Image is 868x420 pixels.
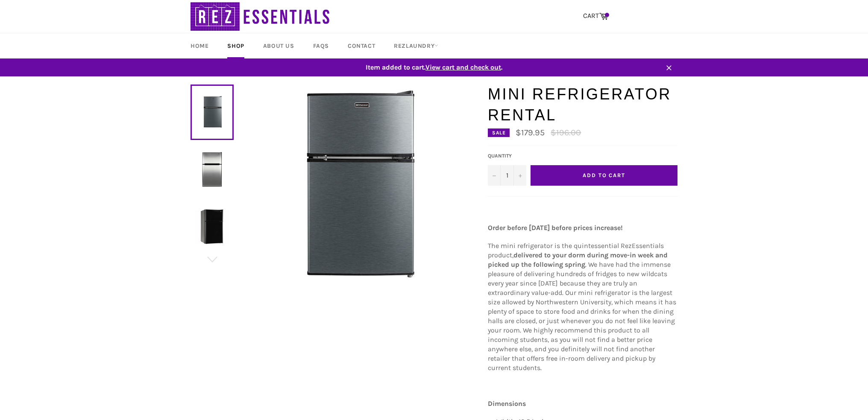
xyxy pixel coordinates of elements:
[195,209,229,244] img: Mini Refrigerator Rental
[182,63,686,72] span: Item added to cart. .
[182,33,217,58] a: Home
[488,224,623,232] strong: Order before [DATE] before prices increase!
[488,400,526,408] strong: Dimensions
[579,7,613,25] a: CART
[516,128,545,137] span: $179.95
[583,172,625,178] span: Add to Cart
[182,58,686,76] a: Item added to cart.View cart and check out.
[425,63,501,71] span: View cart and check out
[513,165,526,186] button: Increase quantity
[488,251,668,268] strong: delivered to your dorm during move-in week and picked up the following spring
[339,33,384,58] a: Contact
[488,260,676,372] span: . We have had the immense pleasure of delivering hundreds of fridges to new wildcats every year s...
[488,152,526,160] label: Quantity
[385,33,447,58] a: RezLaundry
[255,33,303,58] a: About Us
[305,33,337,58] a: FAQs
[551,128,581,137] s: $196.00
[219,33,252,58] a: Shop
[488,165,501,186] button: Decrease quantity
[254,84,459,289] img: Mini Refrigerator Rental
[488,84,677,126] h1: Mini Refrigerator Rental
[531,165,677,186] button: Add to Cart
[195,152,229,187] img: Mini Refrigerator Rental
[488,128,510,137] div: Sale
[488,242,664,259] span: The mini refrigerator is the quintessential RezEssentials product,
